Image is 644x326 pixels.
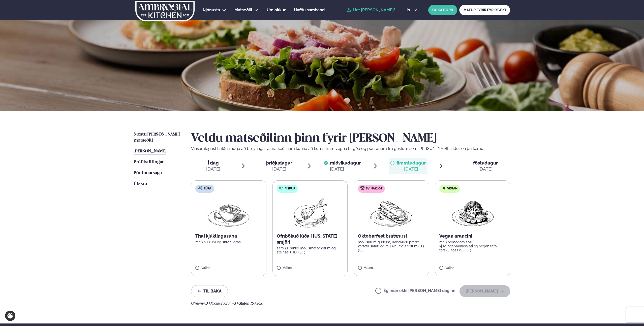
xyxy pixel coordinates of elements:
img: Vegan.svg [442,186,446,190]
p: Ofnbökuð lúða í [US_STATE] smjöri [277,233,344,245]
span: Matseðill [234,8,252,12]
span: Vegan [447,187,457,191]
a: Prófílstillingar [134,159,164,165]
a: Hafðu samband [294,7,325,13]
div: [DATE] [330,166,361,172]
span: Útskrá [134,182,147,186]
p: Vinsamlegast hafðu í huga að breytingar á matseðlinum kunna að koma fram vegna birgða og pöntunum... [191,146,510,152]
p: Thai kjúklingasúpa [195,233,262,239]
p: með núðlum og sítrónugrasi [195,240,262,244]
img: fish.svg [279,186,283,190]
img: Fish.png [288,197,332,229]
h2: Veldu matseðilinn þinn fyrir [PERSON_NAME] [191,132,510,146]
a: Útskrá [134,181,147,187]
span: Næstu [PERSON_NAME] matseðill [134,132,180,143]
a: Cookie settings [5,311,15,321]
button: is [403,8,421,12]
button: [PERSON_NAME] [459,285,510,297]
span: föstudagur [473,160,498,166]
a: Þjónusta [203,7,220,13]
span: (D ) Mjólkurvörur , [204,301,232,305]
a: Matseðill [234,7,252,13]
a: MATUR FYRIR FYRIRTÆKI [459,5,510,15]
img: Panini.png [369,197,413,229]
span: Í dag [206,160,220,166]
div: [DATE] [473,166,498,172]
p: Oktoberfest bratwurst [358,233,425,239]
div: [DATE] [266,166,292,172]
span: þriðjudagur [266,160,292,166]
p: sítrónu panko með smátómötum og steinselju (D ) (G ) [277,246,344,254]
img: pork.svg [360,186,364,190]
div: [DATE] [206,166,220,172]
a: Hæ [PERSON_NAME]! [347,8,395,12]
a: Pöntunarsaga [134,170,162,176]
img: logo [135,1,195,21]
img: Soup.png [206,197,251,229]
button: Til baka [191,285,228,297]
div: [DATE] [396,166,426,172]
span: Þjónusta [203,8,220,12]
span: [PERSON_NAME] [134,149,166,153]
span: fimmtudagur [396,160,426,166]
a: [PERSON_NAME] [134,148,166,154]
p: Vegan arancini [439,233,506,239]
p: með súrum gúrkum, nýbökuðu pretzel, kartöflusalati og rauðkál með eplum (D ) (G ) [358,240,425,252]
a: Næstu [PERSON_NAME] matseðill [134,132,181,144]
span: Svínakjöt [366,187,382,191]
span: miðvikudagur [330,160,361,166]
span: Prófílstillingar [134,160,164,164]
img: Vegan.png [450,197,495,229]
span: is [407,8,411,12]
span: Súpa [204,187,211,191]
span: Pöntunarsaga [134,171,162,175]
span: (G ) Glúten , [232,301,251,305]
p: með pomodoro sósu, kjúklingabaunasalati og vegan feta, fersku basil (S ) (G ) [439,240,506,252]
span: Fiskur [285,187,295,191]
span: Um okkur [267,8,286,12]
a: Um okkur [267,7,286,13]
span: Hafðu samband [294,8,325,12]
button: BÓKA BORÐ [428,5,457,15]
span: (S ) Soja [251,301,263,305]
img: soup.svg [198,186,202,190]
div: Ofnæmi: [191,301,510,305]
